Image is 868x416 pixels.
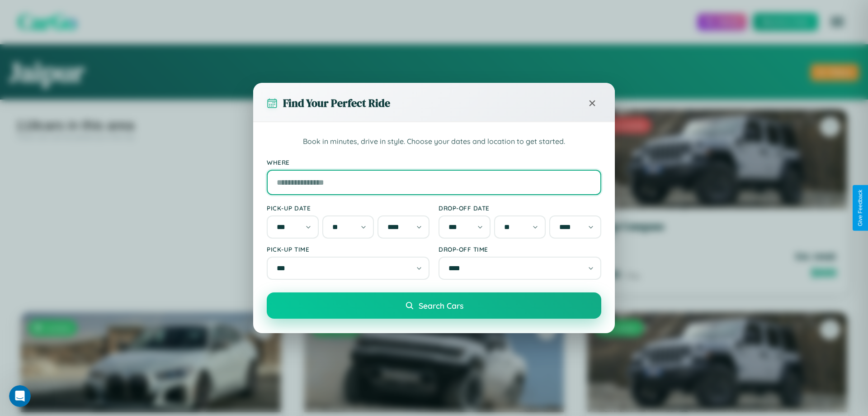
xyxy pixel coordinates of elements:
[267,245,429,253] label: Pick-up Time
[439,204,601,212] label: Drop-off Date
[267,204,429,212] label: Pick-up Date
[439,245,601,253] label: Drop-off Time
[267,136,601,148] p: Book in minutes, drive in style. Choose your dates and location to get started.
[419,301,463,311] span: Search Cars
[267,292,601,319] button: Search Cars
[267,158,601,166] label: Where
[283,96,390,110] h3: Find Your Perfect Ride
